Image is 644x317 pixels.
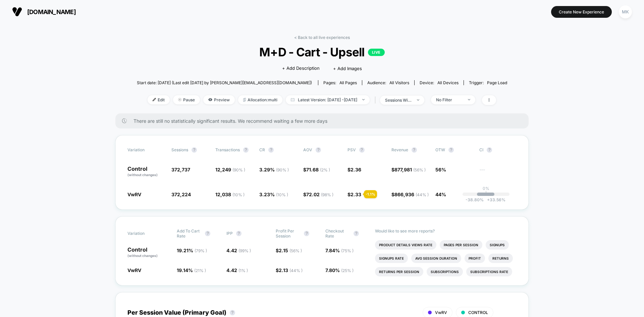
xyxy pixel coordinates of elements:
[148,95,170,104] span: Edit
[469,80,507,85] div: Trigger:
[412,147,417,153] button: ?
[417,99,419,101] img: end
[303,147,312,152] span: AOV
[177,228,202,239] span: Add To Cart Rate
[479,147,516,153] span: CI
[226,231,233,236] span: IPP
[488,254,513,263] li: Returns
[205,231,210,236] button: ?
[391,192,429,197] span: $
[435,147,472,153] span: OTW
[341,268,354,273] span: ( 25 % )
[440,240,482,250] li: Pages Per Session
[127,147,164,153] span: Variation
[427,267,463,276] li: Subscriptions
[485,191,487,196] p: |
[291,98,294,101] img: calendar
[325,228,350,239] span: Checkout Rate
[127,267,141,273] span: VwRV
[177,248,207,253] span: 19.21 %
[171,192,191,197] span: 372,224
[127,247,170,258] p: Control
[276,248,302,253] span: $
[127,192,141,197] span: VwRV
[276,267,303,273] span: $
[306,192,333,197] span: 72.02
[279,267,303,273] span: 2.13
[347,147,356,152] span: PSV
[484,197,505,202] span: 33.56 %
[289,248,302,253] span: ( 56 % )
[437,80,459,85] span: all devices
[195,248,207,253] span: ( 79 % )
[364,190,377,198] div: - 1.1 %
[359,147,365,153] button: ?
[375,267,423,276] li: Returns Per Session
[194,268,206,273] span: ( 21 % )
[177,267,206,273] span: 19.14 %
[436,97,463,102] div: No Filter
[171,167,190,172] span: 372,737
[238,95,282,104] span: Allocation: multi
[276,192,288,197] span: ( 10 % )
[367,80,409,85] div: Audience:
[466,197,484,202] span: -38.80 %
[416,192,429,197] span: ( 44 % )
[316,147,321,153] button: ?
[411,254,461,263] li: Avg Session Duration
[226,267,248,273] span: 4.42
[362,99,365,100] img: end
[127,254,158,258] span: (without changes)
[385,98,412,103] div: sessions with impression
[339,80,357,85] span: all pages
[10,6,78,17] button: [DOMAIN_NAME]
[466,267,512,276] li: Subscriptions Rate
[232,167,245,172] span: ( 90 % )
[127,173,158,177] span: (without changes)
[351,167,361,172] span: 2.36
[487,80,507,85] span: Page Load
[171,147,188,152] span: Sessions
[487,197,490,202] span: +
[203,95,235,104] span: Preview
[617,5,634,19] button: MK
[238,268,248,273] span: ( 1 % )
[325,248,354,253] span: 7.84 %
[394,192,429,197] span: 866,936
[373,95,380,105] span: |
[351,192,361,197] span: 2.33
[226,248,251,253] span: 4.42
[435,167,446,172] span: 56%
[303,167,330,172] span: $
[259,167,289,172] span: 3.29 %
[230,310,235,315] button: ?
[391,147,408,152] span: Revenue
[192,147,197,153] button: ?
[551,6,612,18] button: Create New Experience
[320,167,330,172] span: ( 2 % )
[259,147,265,152] span: CR
[286,95,370,104] span: Latest Version: [DATE] - [DATE]
[323,80,357,85] div: Pages:
[347,167,361,172] span: $
[276,167,289,172] span: ( 90 % )
[243,98,246,102] img: rebalance
[27,8,76,15] span: [DOMAIN_NAME]
[391,167,426,172] span: $
[368,49,385,56] p: LIVE
[394,167,426,172] span: 877,981
[215,147,240,152] span: Transactions
[468,99,470,100] img: end
[215,167,245,172] span: 12,249
[468,310,488,315] span: CONTROL
[347,192,361,197] span: $
[232,192,245,197] span: ( 10 % )
[282,65,320,72] span: + Add Description
[12,7,22,17] img: Visually logo
[127,166,165,177] p: Control
[487,147,492,153] button: ?
[483,186,489,191] p: 0%
[354,231,359,236] button: ?
[486,240,509,250] li: Signups
[375,228,517,233] p: Would like to see more reports?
